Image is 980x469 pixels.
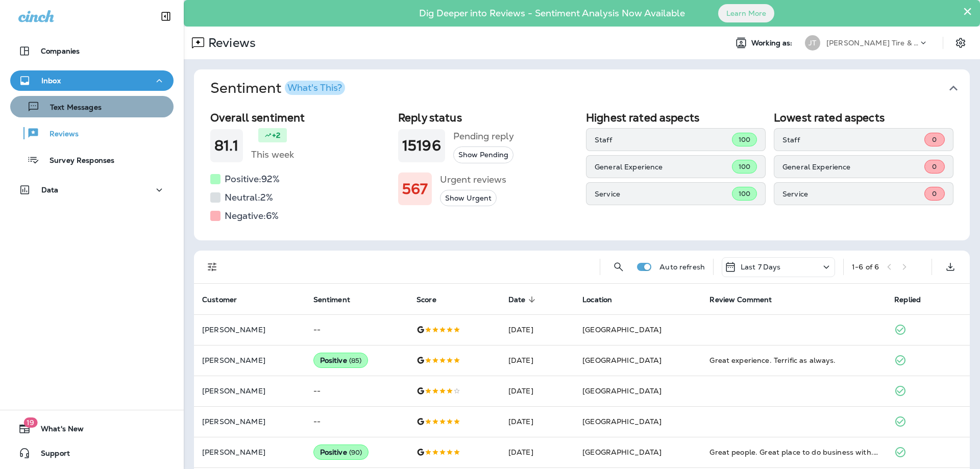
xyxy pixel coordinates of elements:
p: [PERSON_NAME] [202,326,297,334]
span: Working as: [751,39,795,47]
button: Export as CSV [940,257,961,277]
button: Learn More [718,4,774,22]
h1: 81.1 [214,137,239,154]
h2: Reply status [398,111,578,124]
div: 1 - 6 of 6 [852,263,879,271]
button: Filters [202,257,223,277]
span: ( 90 ) [349,448,362,457]
td: -- [305,406,408,437]
h5: Pending reply [453,128,514,144]
div: Positive [313,353,369,368]
span: 0 [932,189,937,198]
span: [GEOGRAPHIC_DATA] [582,417,661,426]
td: [DATE] [500,376,574,406]
td: [DATE] [500,345,574,376]
button: Collapse Sidebar [152,6,180,27]
p: General Experience [782,163,924,171]
span: Customer [202,295,237,304]
span: 0 [932,135,937,144]
button: Inbox [10,70,174,91]
p: Data [41,186,59,194]
span: Replied [894,295,921,304]
p: Survey Responses [39,156,114,166]
div: JT [805,35,820,51]
button: What's This? [285,81,345,95]
p: [PERSON_NAME] [202,417,297,426]
td: [DATE] [500,406,574,437]
h5: Neutral: 2 % [225,189,273,206]
p: [PERSON_NAME] [202,448,297,456]
h1: 15196 [402,137,441,154]
button: Companies [10,41,174,61]
span: 100 [739,135,750,144]
h5: This week [251,146,294,163]
span: 0 [932,162,937,171]
span: Customer [202,295,250,304]
p: [PERSON_NAME] Tire & Auto [826,39,918,47]
p: Reviews [204,35,256,51]
span: [GEOGRAPHIC_DATA] [582,448,661,457]
button: Search Reviews [608,257,629,277]
button: Support [10,443,174,463]
p: Reviews [39,130,79,139]
td: -- [305,376,408,406]
p: Service [595,190,732,198]
button: Survey Responses [10,149,174,170]
p: Dig Deeper into Reviews - Sentiment Analysis Now Available [389,12,715,15]
button: Data [10,180,174,200]
span: Score [416,295,436,304]
p: [PERSON_NAME] [202,387,297,395]
button: Reviews [10,122,174,144]
span: 100 [739,189,750,198]
p: [PERSON_NAME] [202,356,297,364]
button: SentimentWhat's This? [202,69,978,107]
h2: Highest rated aspects [586,111,766,124]
p: Staff [595,136,732,144]
h1: 567 [402,181,428,198]
span: What's New [31,425,84,437]
span: Location [582,295,625,304]
td: [DATE] [500,437,574,467]
td: -- [305,314,408,345]
div: What's This? [287,83,342,92]
span: ( 85 ) [349,356,362,365]
span: [GEOGRAPHIC_DATA] [582,356,661,365]
p: Last 7 Days [741,263,781,271]
div: Great experience. Terrific as always. [709,355,878,365]
p: +2 [272,130,280,140]
span: Support [31,449,70,461]
button: Settings [951,34,970,52]
span: Location [582,295,612,304]
p: Service [782,190,924,198]
button: Show Pending [453,146,513,163]
p: Text Messages [40,103,102,113]
span: Date [508,295,539,304]
div: Great people. Great place to do business with. Highly Recommend [709,447,878,457]
span: Sentiment [313,295,350,304]
h5: Negative: 6 % [225,208,279,224]
span: 19 [23,417,37,428]
h2: Overall sentiment [210,111,390,124]
td: [DATE] [500,314,574,345]
span: 100 [739,162,750,171]
h2: Lowest rated aspects [774,111,953,124]
div: SentimentWhat's This? [194,107,970,240]
p: Staff [782,136,924,144]
span: [GEOGRAPHIC_DATA] [582,386,661,396]
span: Review Comment [709,295,785,304]
div: Positive [313,445,369,460]
button: 19What's New [10,418,174,439]
h1: Sentiment [210,80,345,97]
span: Sentiment [313,295,363,304]
span: Review Comment [709,295,772,304]
p: Auto refresh [659,263,705,271]
span: [GEOGRAPHIC_DATA] [582,325,661,334]
span: Date [508,295,526,304]
button: Text Messages [10,96,174,117]
p: General Experience [595,163,732,171]
span: Replied [894,295,934,304]
h5: Urgent reviews [440,171,506,188]
button: Close [963,3,972,19]
span: Score [416,295,450,304]
h5: Positive: 92 % [225,171,280,187]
